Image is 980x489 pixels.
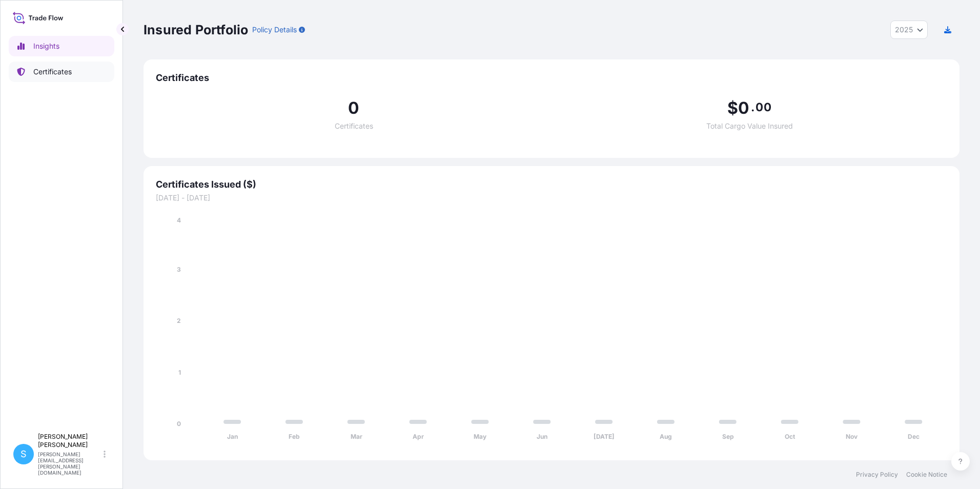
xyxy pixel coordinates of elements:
[413,433,424,440] tspan: Apr
[722,433,734,440] tspan: Sep
[895,25,913,35] span: 2025
[348,100,359,116] span: 0
[156,72,947,84] span: Certificates
[177,266,181,273] tspan: 3
[706,123,793,130] span: Total Cargo Value Insured
[660,433,672,440] tspan: Aug
[38,451,101,476] p: [PERSON_NAME][EMAIL_ADDRESS][PERSON_NAME][DOMAIN_NAME]
[227,433,238,440] tspan: Jan
[177,420,181,427] tspan: 0
[144,22,248,38] p: Insured Portfolio
[890,21,928,39] button: Year Selector
[9,36,114,56] a: Insights
[38,433,101,449] p: [PERSON_NAME] [PERSON_NAME]
[474,433,487,440] tspan: May
[33,41,59,51] p: Insights
[178,369,181,376] tspan: 1
[252,25,297,35] p: Policy Details
[177,317,181,324] tspan: 2
[351,433,362,440] tspan: Mar
[751,103,754,111] span: .
[537,433,547,440] tspan: Jun
[33,67,72,77] p: Certificates
[846,433,858,440] tspan: Nov
[21,449,27,459] span: S
[9,62,114,82] a: Certificates
[594,433,615,440] tspan: [DATE]
[177,216,181,224] tspan: 4
[856,471,898,479] a: Privacy Policy
[785,433,795,440] tspan: Oct
[335,123,373,130] span: Certificates
[906,471,947,479] a: Cookie Notice
[756,103,771,111] span: 00
[727,100,738,116] span: $
[156,178,947,191] span: Certificates Issued ($)
[908,433,920,440] tspan: Dec
[289,433,300,440] tspan: Feb
[738,100,749,116] span: 0
[156,193,947,203] span: [DATE] - [DATE]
